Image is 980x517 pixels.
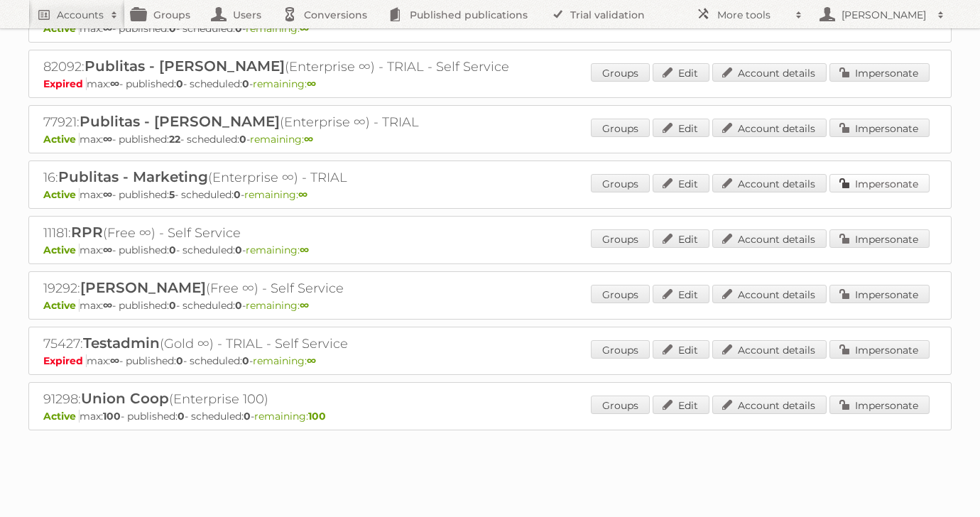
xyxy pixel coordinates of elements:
[300,22,309,35] strong: ∞
[85,58,285,75] span: Publitas - [PERSON_NAME]
[653,229,709,248] a: Edit
[169,244,176,256] strong: 0
[829,119,930,137] a: Impersonate
[110,354,119,367] strong: ∞
[246,299,309,312] span: remaining:
[829,396,930,414] a: Impersonate
[103,299,112,312] strong: ∞
[246,22,309,35] span: remaining:
[304,133,313,146] strong: ∞
[43,133,80,146] span: Active
[43,354,87,367] span: Expired
[712,119,827,137] a: Account details
[253,77,316,90] span: remaining:
[43,168,540,187] h2: 16: (Enterprise ∞) - TRIAL
[43,22,937,35] p: max: - published: - scheduled: -
[235,22,242,35] strong: 0
[242,77,249,90] strong: 0
[43,299,80,312] span: Active
[176,77,183,90] strong: 0
[653,340,709,359] a: Edit
[235,299,242,312] strong: 0
[244,410,251,423] strong: 0
[103,188,112,201] strong: ∞
[103,22,112,35] strong: ∞
[43,410,937,423] p: max: - published: - scheduled: -
[712,63,827,82] a: Account details
[239,133,246,146] strong: 0
[653,174,709,192] a: Edit
[712,285,827,303] a: Account details
[591,174,650,192] a: Groups
[838,8,930,22] h2: [PERSON_NAME]
[43,410,80,423] span: Active
[103,410,121,423] strong: 100
[829,229,930,248] a: Impersonate
[253,354,316,367] span: remaining:
[712,229,827,248] a: Account details
[169,188,175,201] strong: 5
[43,77,937,90] p: max: - published: - scheduled: -
[307,77,316,90] strong: ∞
[307,354,316,367] strong: ∞
[829,174,930,192] a: Impersonate
[829,340,930,359] a: Impersonate
[250,133,313,146] span: remaining:
[653,285,709,303] a: Edit
[234,188,241,201] strong: 0
[43,58,540,76] h2: 82092: (Enterprise ∞) - TRIAL - Self Service
[43,133,937,146] p: max: - published: - scheduled: -
[308,410,326,423] strong: 100
[83,334,160,352] span: Testadmin
[57,8,104,22] h2: Accounts
[717,8,788,22] h2: More tools
[80,279,206,296] span: [PERSON_NAME]
[712,396,827,414] a: Account details
[58,168,208,185] span: Publitas - Marketing
[591,285,650,303] a: Groups
[43,113,540,131] h2: 77921: (Enterprise ∞) - TRIAL
[653,396,709,414] a: Edit
[591,396,650,414] a: Groups
[43,244,80,256] span: Active
[178,410,185,423] strong: 0
[103,133,112,146] strong: ∞
[169,22,176,35] strong: 0
[81,390,169,407] span: Union Coop
[43,390,540,408] h2: 91298: (Enterprise 100)
[298,188,307,201] strong: ∞
[71,224,103,241] span: RPR
[43,244,937,256] p: max: - published: - scheduled: -
[176,354,183,367] strong: 0
[829,285,930,303] a: Impersonate
[712,340,827,359] a: Account details
[43,188,937,201] p: max: - published: - scheduled: -
[591,229,650,248] a: Groups
[80,113,280,130] span: Publitas - [PERSON_NAME]
[169,299,176,312] strong: 0
[242,354,249,367] strong: 0
[829,63,930,82] a: Impersonate
[43,299,937,312] p: max: - published: - scheduled: -
[300,299,309,312] strong: ∞
[169,133,180,146] strong: 22
[246,244,309,256] span: remaining:
[110,77,119,90] strong: ∞
[43,224,540,242] h2: 11181: (Free ∞) - Self Service
[43,354,937,367] p: max: - published: - scheduled: -
[653,63,709,82] a: Edit
[591,340,650,359] a: Groups
[244,188,307,201] span: remaining:
[653,119,709,137] a: Edit
[300,244,309,256] strong: ∞
[591,63,650,82] a: Groups
[591,119,650,137] a: Groups
[235,244,242,256] strong: 0
[43,188,80,201] span: Active
[103,244,112,256] strong: ∞
[43,279,540,298] h2: 19292: (Free ∞) - Self Service
[254,410,326,423] span: remaining:
[43,334,540,353] h2: 75427: (Gold ∞) - TRIAL - Self Service
[712,174,827,192] a: Account details
[43,22,80,35] span: Active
